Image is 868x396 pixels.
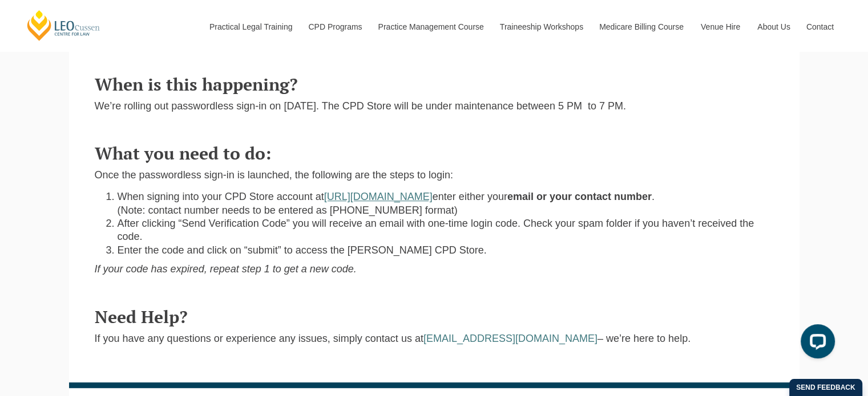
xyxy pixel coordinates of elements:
[423,333,597,344] a: [EMAIL_ADDRESS][DOMAIN_NAME]
[118,217,774,244] li: After clicking “Send Verification Code” you will receive an email with one-time login code. Check...
[95,75,774,94] h3: When is this happening?
[491,2,591,51] a: Traineeship Workshops
[370,2,491,51] a: Practice Management Course
[95,169,774,182] p: Once the passwordless sign-in is launched, the following are the steps to login:
[300,2,369,51] a: CPD Programs
[118,190,774,217] li: When signing into your CPD Store account at enter either your . (Note: contact number needs to be...
[95,100,774,113] p: We’re rolling out passwordless sign-in on [DATE]. The CPD Store will be under maintenance between...
[95,305,188,328] strong: Need Help?
[324,191,433,202] a: [URL][DOMAIN_NAME]
[798,2,842,51] a: Contact
[591,2,692,51] a: Medicare Billing Course
[692,2,749,51] a: Venue Hire
[507,191,652,202] strong: email or your contact number
[95,142,271,165] strong: What you need to do:
[95,263,357,275] em: If your code has expired, repeat step 1 to get a new code.
[792,320,839,368] iframe: LiveChat chat widget
[201,2,300,51] a: Practical Legal Training
[749,2,798,51] a: About Us
[118,244,774,257] li: Enter the code and click on “submit” to access the [PERSON_NAME] CPD Store.
[26,9,102,42] a: [PERSON_NAME] Centre for Law
[95,332,774,345] p: If you have any questions or experience any issues, simply contact us at – we’re here to help.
